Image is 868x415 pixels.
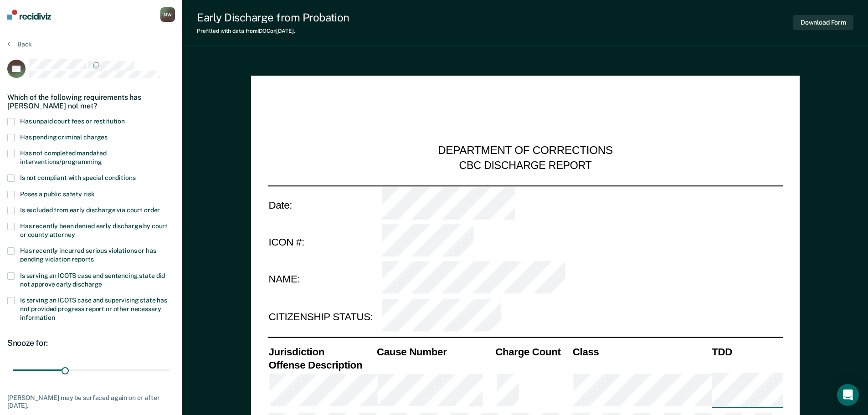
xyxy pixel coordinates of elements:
[7,86,175,118] div: Which of the following requirements has [PERSON_NAME] not met?
[375,345,494,359] th: Cause Number
[20,272,165,288] span: Is serving an ICOTS case and sentencing state did not approve early discharge
[160,7,175,22] div: N W
[7,394,175,410] div: [PERSON_NAME] may be surfaced again on or after [DATE].
[20,222,168,238] span: Has recently been denied early discharge by court or county attorney
[20,190,94,198] span: Poses a public safety risk
[793,15,853,30] button: Download Form
[267,345,376,359] th: Jurisdiction
[20,174,135,181] span: Is not compliant with special conditions
[7,40,32,48] button: Back
[267,223,381,261] td: ICON #:
[571,345,710,359] th: Class
[267,359,376,372] th: Offense Description
[494,345,572,359] th: Charge Count
[20,149,106,165] span: Has not completed mandated interventions/programming
[20,297,167,321] span: Is serving an ICOTS case and supervising state has not provided progress report or other necessar...
[837,384,859,406] div: Open Intercom Messenger
[20,118,125,125] span: Has unpaid court fees or restitution
[711,345,783,359] th: TDD
[20,133,108,141] span: Has pending criminal charges
[20,206,160,214] span: Is excluded from early discharge via court order
[7,338,175,348] div: Snooze for:
[7,10,51,20] img: Recidiviz
[197,11,349,24] div: Early Discharge from Probation
[459,159,591,172] div: CBC DISCHARGE REPORT
[267,261,381,298] td: NAME:
[160,7,175,22] button: NW
[267,298,381,335] td: CITIZENSHIP STATUS:
[267,185,381,223] td: Date:
[20,247,156,263] span: Has recently incurred serious violations or has pending violation reports
[197,28,349,34] div: Prefilled with data from IDOC on [DATE] .
[438,144,613,159] div: DEPARTMENT OF CORRECTIONS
